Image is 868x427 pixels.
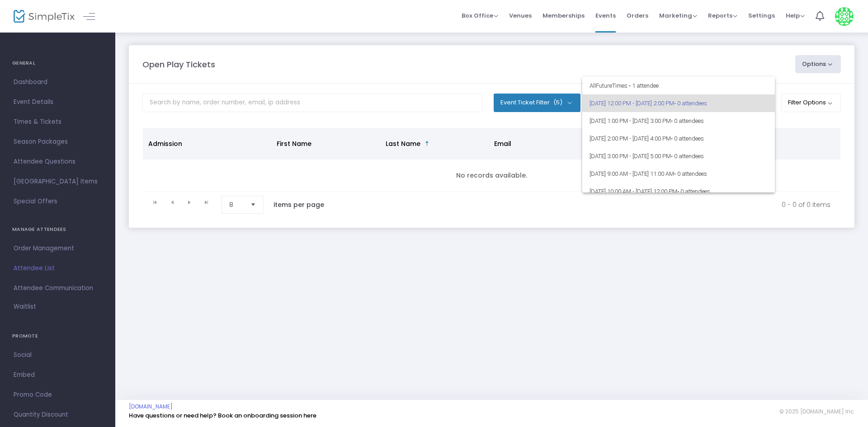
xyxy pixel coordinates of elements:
span: • 0 attendees [674,100,707,107]
span: [DATE] 3:00 PM - [DATE] 5:00 PM [590,147,768,165]
span: [DATE] 12:00 PM - [DATE] 2:00 PM [590,94,768,112]
span: • 0 attendees [677,188,710,195]
span: • 0 attendees [671,135,704,142]
span: [DATE] 10:00 AM - [DATE] 12:00 PM [590,183,768,200]
span: • 0 attendees [671,153,704,160]
span: [DATE] 2:00 PM - [DATE] 4:00 PM [590,130,768,147]
span: [DATE] 9:00 AM - [DATE] 11:00 AM [590,165,768,183]
span: • 0 attendees [671,117,704,124]
span: All Future Times • 1 attendee [590,77,768,94]
span: • 0 attendees [674,170,707,177]
span: [DATE] 1:00 PM - [DATE] 3:00 PM [590,112,768,130]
